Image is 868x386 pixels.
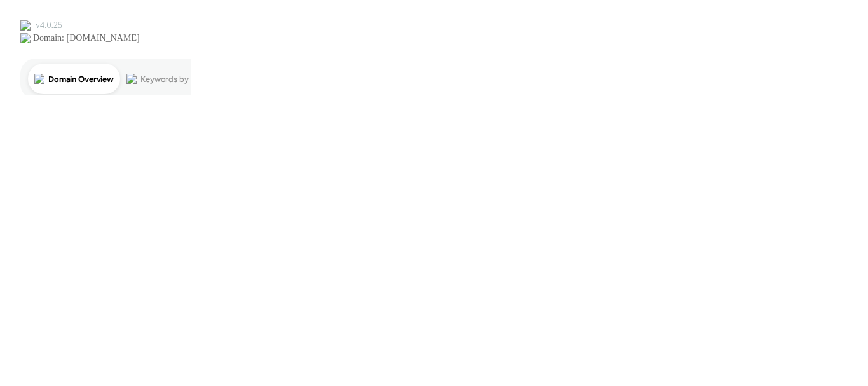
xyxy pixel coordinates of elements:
[34,74,44,84] img: tab_domain_overview_orange.svg
[20,33,31,43] img: website_grey.svg
[126,74,137,84] img: tab_keywords_by_traffic_grey.svg
[48,75,114,83] div: Domain Overview
[36,20,62,31] div: v 4.0.25
[20,20,31,31] img: logo_orange.svg
[33,33,140,43] div: Domain: [DOMAIN_NAME]
[140,75,214,83] div: Keywords by Traffic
